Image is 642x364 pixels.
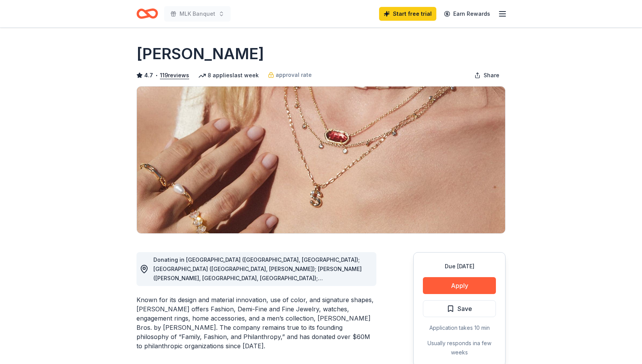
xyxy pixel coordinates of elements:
[439,7,495,21] a: Earn Rewards
[423,323,496,332] div: Application takes 10 min
[198,71,259,80] div: 8 applies last week
[155,72,158,78] span: •
[423,300,496,317] button: Save
[268,70,312,80] a: approval rate
[379,7,436,21] a: Start free trial
[136,43,264,65] h1: [PERSON_NAME]
[468,68,506,83] button: Share
[484,71,499,80] span: Share
[137,86,505,233] img: Image for Kendra Scott
[457,304,472,314] span: Save
[423,277,496,294] button: Apply
[160,71,189,80] button: 119reviews
[423,339,496,357] div: Usually responds in a few weeks
[276,70,312,80] span: approval rate
[144,71,153,80] span: 4.7
[136,295,376,351] div: Known for its design and material innovation, use of color, and signature shapes, [PERSON_NAME] o...
[423,262,496,271] div: Due [DATE]
[180,9,215,18] span: MLK Banquet
[136,5,158,23] a: Home
[164,6,231,22] button: MLK Banquet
